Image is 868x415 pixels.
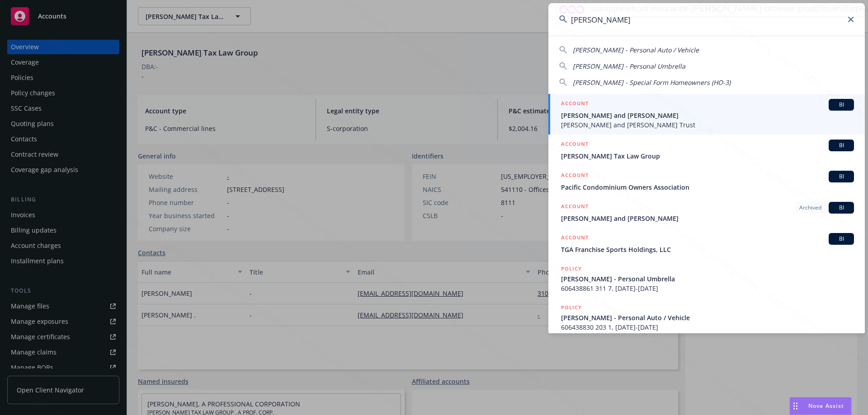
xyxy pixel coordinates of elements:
[561,140,589,150] h5: ACCOUNT
[573,46,699,54] span: [PERSON_NAME] - Personal Auto / Vehicle
[561,151,854,161] span: [PERSON_NAME] Tax Law Group
[561,274,854,284] span: [PERSON_NAME] - Personal Umbrella
[808,402,844,410] span: Nova Assist
[548,197,865,228] a: ACCOUNTArchivedBI[PERSON_NAME] and [PERSON_NAME]
[561,171,589,182] h5: ACCOUNT
[561,233,589,244] h5: ACCOUNT
[561,120,854,130] span: [PERSON_NAME] and [PERSON_NAME] Trust
[561,303,582,312] h5: POLICY
[790,397,801,415] div: Drag to move
[548,94,865,135] a: ACCOUNTBI[PERSON_NAME] and [PERSON_NAME][PERSON_NAME] and [PERSON_NAME] Trust
[561,182,854,192] span: Pacific Condominium Owners Association
[573,78,731,87] span: [PERSON_NAME] - Special Form Homeowners (HO-3)
[561,245,854,254] span: TGA Franchise Sports Holdings, LLC
[548,228,865,259] a: ACCOUNTBITGA Franchise Sports Holdings, LLC
[832,173,850,181] span: BI
[789,397,852,415] button: Nova Assist
[561,202,589,213] h5: ACCOUNT
[548,135,865,166] a: ACCOUNTBI[PERSON_NAME] Tax Law Group
[561,111,854,120] span: [PERSON_NAME] and [PERSON_NAME]
[832,204,850,212] span: BI
[561,284,854,293] span: 606438861 311 7, [DATE]-[DATE]
[548,3,865,36] input: Search...
[548,298,865,337] a: POLICY[PERSON_NAME] - Personal Auto / Vehicle606438830 203 1, [DATE]-[DATE]
[561,313,854,322] span: [PERSON_NAME] - Personal Auto / Vehicle
[832,235,850,243] span: BI
[561,264,582,273] h5: POLICY
[561,99,589,110] h5: ACCOUNT
[548,259,865,298] a: POLICY[PERSON_NAME] - Personal Umbrella606438861 311 7, [DATE]-[DATE]
[548,166,865,197] a: ACCOUNTBIPacific Condominium Owners Association
[561,214,854,223] span: [PERSON_NAME] and [PERSON_NAME]
[799,204,821,212] span: Archived
[832,141,850,149] span: BI
[832,101,850,109] span: BI
[561,322,854,332] span: 606438830 203 1, [DATE]-[DATE]
[573,62,685,70] span: [PERSON_NAME] - Personal Umbrella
